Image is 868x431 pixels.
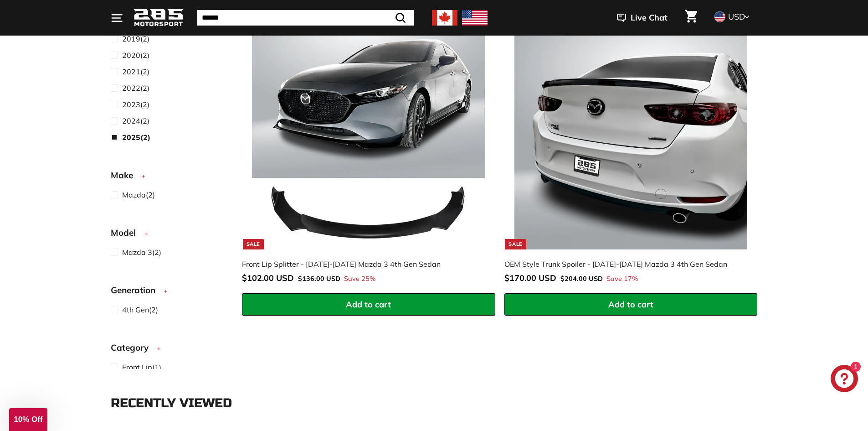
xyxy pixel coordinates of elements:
[122,66,149,77] span: (2)
[122,83,140,93] span: 2022
[504,273,556,283] span: $170.00 USD
[122,132,150,143] span: (2)
[122,83,149,93] span: (2)
[111,226,143,239] span: Model
[828,365,861,395] inbox-online-store-chat: Shopify online store chat
[122,305,149,314] span: 4th Gen
[122,33,149,44] span: (2)
[111,281,227,304] button: Generation
[122,362,161,373] span: (1)
[243,239,264,249] div: Sale
[122,99,149,110] span: (2)
[346,299,391,310] span: Add to cart
[122,248,152,257] span: Mazda 3
[242,273,294,283] span: $102.00 USD
[111,341,155,354] span: Category
[197,10,414,26] input: Search
[122,50,149,61] span: (2)
[122,189,155,200] span: (2)
[122,304,158,315] span: (2)
[504,6,758,293] a: Sale OEM Style Trunk Spoiler - [DATE]-[DATE] Mazda 3 4th Gen Sedan Save 17%
[242,259,486,270] div: Front Lip Splitter - [DATE]-[DATE] Mazda 3 4th Gen Sedan
[9,408,47,431] div: 10% Off
[608,299,653,310] span: Add to cart
[504,259,749,270] div: OEM Style Trunk Spoiler - [DATE]-[DATE] Mazda 3 4th Gen Sedan
[14,415,42,424] span: 10% Off
[505,239,526,249] div: Sale
[122,115,149,126] span: (2)
[122,67,140,76] span: 2021
[242,293,495,316] button: Add to cart
[122,247,161,258] span: (2)
[504,293,758,316] button: Add to cart
[242,6,495,293] a: Sale Front Lip Splitter - [DATE]-[DATE] Mazda 3 4th Gen Sedan Save 25%
[111,169,140,182] span: Make
[111,166,227,189] button: Make
[605,6,679,29] button: Live Chat
[298,275,340,283] span: $136.00 USD
[122,363,152,372] span: Front Lip
[122,190,146,199] span: Mazda
[111,396,758,410] div: Recently viewed
[679,2,703,33] a: Cart
[606,274,638,284] span: Save 17%
[111,223,227,246] button: Model
[134,7,184,29] img: Logo_285_Motorsport_areodynamics_components
[122,116,140,125] span: 2024
[122,133,140,142] span: 2025
[122,100,140,109] span: 2023
[344,274,375,284] span: Save 25%
[111,338,227,361] button: Category
[728,11,745,22] span: USD
[560,275,603,283] span: $204.00 USD
[122,34,140,43] span: 2019
[631,12,668,24] span: Live Chat
[111,284,162,297] span: Generation
[122,51,140,60] span: 2020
